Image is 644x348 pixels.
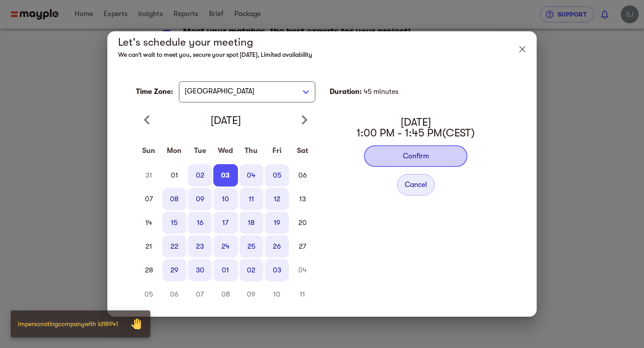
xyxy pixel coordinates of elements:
[157,115,294,126] h2: [DATE]
[162,235,186,258] button: 22
[265,259,289,281] button: 03
[330,117,502,127] p: [DATE]
[213,164,237,187] button: 03
[330,127,502,138] p: 1:00 PM - 1:45 PM (CEST)
[213,235,237,258] button: 24
[162,212,186,234] button: 15
[213,259,237,281] button: 01
[239,212,263,234] button: 18
[397,174,435,195] button: Cancel
[239,164,263,187] button: 04
[161,138,187,163] th: Mon
[188,212,212,234] button: 16
[179,81,315,102] button: Choose a timezone
[238,138,264,163] th: Thu
[265,188,289,210] button: 12
[188,164,212,187] button: 02
[187,138,213,163] th: Tue
[125,313,147,335] button: Close
[265,235,289,258] button: 26
[18,320,118,327] span: Impersonating company with id 18941
[136,138,161,163] th: Sun
[213,212,237,234] button: 17
[118,49,512,60] h6: We can’t wait to meet you, secure your spot [DATE], Limited availability
[265,164,289,187] button: 05
[213,188,237,210] button: 10
[330,86,398,97] p: 45 minutes
[188,259,212,281] button: 30
[364,145,467,167] button: Confirm
[294,110,315,131] button: navigate to next month
[213,138,238,163] th: Wed
[290,138,315,163] th: Sat
[136,86,173,97] strong: Time Zone :
[118,35,512,49] h5: Let's schedule your meeting
[162,259,186,281] button: 29
[162,188,186,210] button: 08
[188,235,212,258] button: 23
[264,138,289,163] th: Fri
[330,88,362,96] strong: Duration :
[512,38,533,60] button: Close
[239,188,263,210] button: 11
[265,212,289,234] button: 19
[188,188,212,210] button: 09
[239,259,263,281] button: 02
[125,313,147,335] span: Stop Impersonation
[239,235,263,258] button: 25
